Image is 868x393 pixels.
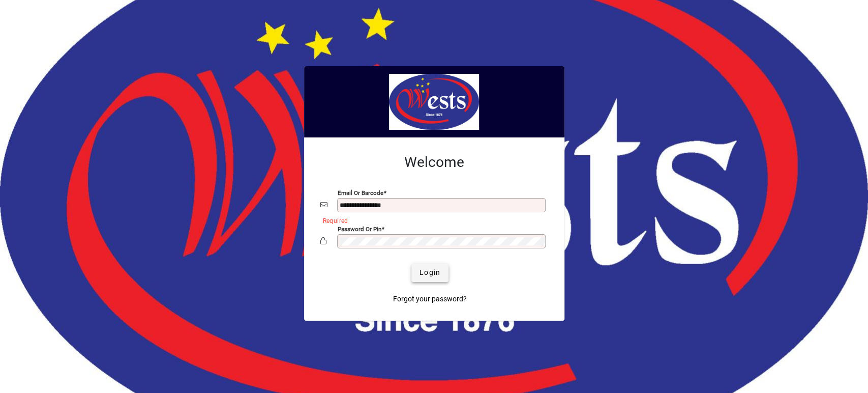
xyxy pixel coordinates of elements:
[320,154,548,171] h2: Welcome
[338,189,383,196] mat-label: Email or Barcode
[393,294,467,304] span: Forgot your password?
[338,225,381,232] mat-label: Password or Pin
[411,264,448,282] button: Login
[323,215,540,226] mat-error: Required
[420,267,440,278] span: Login
[389,290,471,308] a: Forgot your password?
